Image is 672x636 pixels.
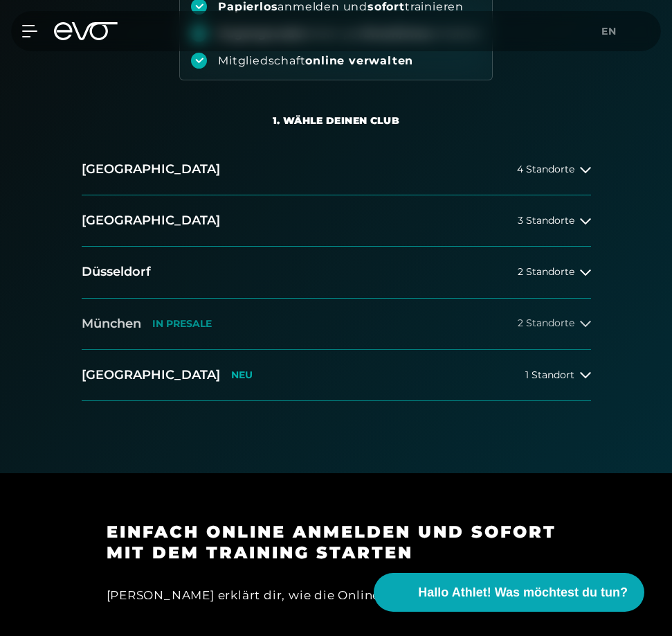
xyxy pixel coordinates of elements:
[273,114,399,127] div: 1. Wähle deinen Club
[305,54,413,67] strong: online verwalten
[82,366,220,384] h2: [GEOGRAPHIC_DATA]
[518,318,574,328] span: 2 Standorte
[82,263,151,281] h2: Düsseldorf
[517,164,574,175] span: 4 Standorte
[82,144,591,195] button: [GEOGRAPHIC_DATA]4 Standorte
[107,522,566,563] h3: Einfach online anmelden und sofort mit dem Training starten
[418,583,628,602] span: Hallo Athlet! Was möchtest du tun?
[82,315,141,333] h2: München
[518,215,574,226] span: 3 Standorte
[82,299,591,350] button: MünchenIN PRESALE2 Standorte
[231,369,253,381] p: NEU
[601,25,617,37] span: en
[525,370,574,380] span: 1 Standort
[82,350,591,401] button: [GEOGRAPHIC_DATA]NEU1 Standort
[107,584,566,606] div: [PERSON_NAME] erklärt dir, wie die Online-Anmeldung funktioniert.
[82,195,591,247] button: [GEOGRAPHIC_DATA]3 Standorte
[82,247,591,298] button: Düsseldorf2 Standorte
[82,212,220,229] h2: [GEOGRAPHIC_DATA]
[82,161,220,178] h2: [GEOGRAPHIC_DATA]
[601,24,625,39] a: en
[374,573,644,612] button: Hallo Athlet! Was möchtest du tun?
[518,267,574,277] span: 2 Standorte
[152,318,212,330] p: IN PRESALE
